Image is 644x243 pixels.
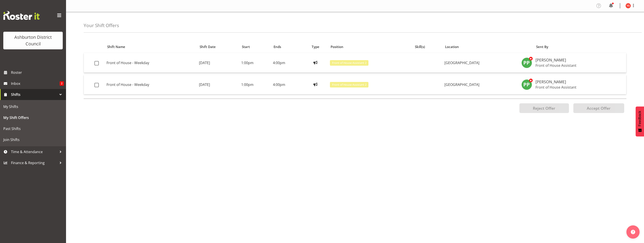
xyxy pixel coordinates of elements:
[535,58,623,62] h5: [PERSON_NAME]
[271,53,303,73] td: 4:00pm
[11,91,57,98] span: Shifts
[274,44,281,49] span: Ends
[1,101,65,112] a: My Shifts
[638,111,642,126] span: Feedback
[1,134,65,145] a: Join Shifts
[105,53,197,73] td: Front of House - Weekday
[84,23,119,28] h4: Your Shift Offers
[332,83,366,87] span: Front of House Assistant 2
[535,80,623,84] h5: [PERSON_NAME]
[445,44,459,49] span: Location
[3,136,63,143] span: Join Shifts
[536,44,548,49] span: Sent By
[11,69,64,76] span: Roster
[312,44,319,49] span: Type
[3,125,63,132] span: Past Shifts
[239,75,271,94] td: 1:00pm
[573,103,624,113] button: Accept Offer
[1,112,65,123] a: My Shift Offers
[200,44,216,49] span: Shift Date
[521,58,532,68] img: polly-price11030.jpg
[8,34,58,47] div: Ashburton District Council
[1,123,65,134] a: Past Shifts
[415,44,425,49] span: Skill(s)
[60,81,64,86] span: 2
[105,75,197,94] td: Front of House - Weekday
[3,114,63,121] span: My Shift Offers
[521,79,532,90] img: polly-price11030.jpg
[11,148,57,155] span: Time & Attendance
[3,103,63,110] span: My Shifts
[197,53,239,73] td: [DATE]
[11,80,60,87] span: Inbox
[3,11,40,20] img: Rosterit website logo
[587,106,611,111] span: Accept Offer
[535,63,623,68] p: Front of House Assistant
[636,106,644,136] button: Feedback - Show survey
[331,44,343,49] span: Position
[626,3,631,8] img: yashar-sholehpak11506.jpg
[107,44,125,49] span: Shift Name
[239,53,271,73] td: 1:00pm
[271,75,303,94] td: 4:00pm
[443,53,520,73] td: [GEOGRAPHIC_DATA]
[242,44,250,49] span: Start
[535,85,623,89] p: Front of House Assistant
[519,103,569,113] button: Reject Offer
[631,230,635,234] img: help-xxl-2.png
[533,106,555,111] span: Reject Offer
[197,75,239,94] td: [DATE]
[11,160,57,166] span: Finance & Reporting
[443,75,520,94] td: [GEOGRAPHIC_DATA]
[332,61,366,65] span: Front of House Assistant 2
